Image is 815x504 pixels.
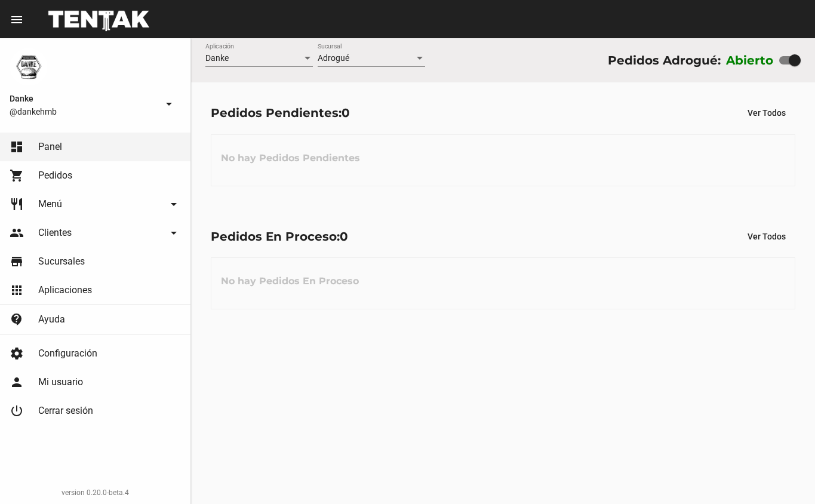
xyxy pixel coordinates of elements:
div: Pedidos Adrogué: [608,51,721,70]
span: 0 [340,229,348,244]
mat-icon: store [10,254,24,269]
mat-icon: settings [10,346,24,361]
mat-icon: arrow_drop_down [162,97,176,111]
div: Pedidos En Proceso: [211,227,348,246]
span: Pedidos [38,170,72,182]
h3: No hay Pedidos En Proceso [211,263,368,299]
mat-icon: arrow_drop_down [167,197,181,211]
iframe: chat widget [765,456,803,492]
mat-icon: people [10,226,24,240]
span: Aplicaciones [38,284,92,296]
span: Ver Todos [748,108,786,118]
mat-icon: shopping_cart [10,168,24,183]
button: Ver Todos [738,102,795,124]
div: Pedidos Pendientes: [211,103,350,122]
span: Menú [38,198,62,210]
img: 1d4517d0-56da-456b-81f5-6111ccf01445.png [10,48,48,86]
span: Cerrar sesión [38,405,93,417]
span: Mi usuario [38,376,83,388]
div: version 0.20.0-beta.4 [10,487,181,499]
mat-icon: apps [10,283,24,297]
h3: No hay Pedidos Pendientes [211,140,370,176]
span: @dankehmb [10,106,157,118]
span: Configuración [38,348,97,359]
span: Ayuda [38,314,65,325]
span: Sucursales [38,256,85,268]
span: Panel [38,141,62,153]
mat-icon: dashboard [10,140,24,154]
mat-icon: power_settings_new [10,404,24,418]
span: Adrogué [318,53,349,63]
mat-icon: contact_support [10,312,24,327]
mat-icon: menu [10,13,24,27]
span: Danke [10,91,157,106]
mat-icon: restaurant [10,197,24,211]
mat-icon: person [10,375,24,389]
label: Abierto [726,51,774,70]
span: 0 [342,106,350,120]
button: Ver Todos [738,226,795,247]
span: Danke [205,53,229,63]
span: Ver Todos [748,232,786,241]
mat-icon: arrow_drop_down [167,226,181,240]
span: Clientes [38,227,72,239]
